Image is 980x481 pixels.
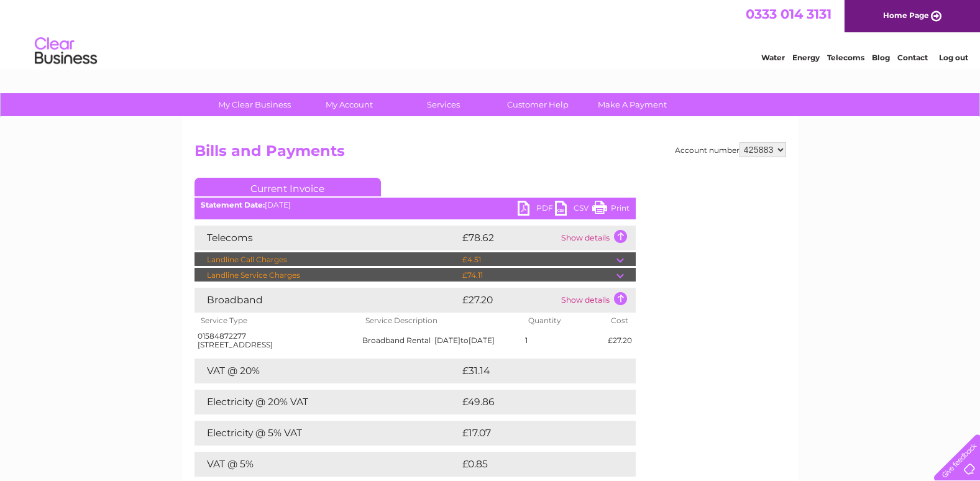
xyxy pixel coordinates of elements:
[195,390,459,415] td: Electricity @ 20% VAT
[195,142,786,166] h2: Bills and Payments
[298,93,400,116] a: My Account
[581,93,684,116] a: Make A Payment
[195,226,459,250] td: Telecoms
[34,32,98,70] img: logo.png
[522,329,605,352] td: 1
[459,252,616,267] td: £4.51
[558,226,636,250] td: Show details
[605,329,635,352] td: £27.20
[459,390,611,415] td: £49.86
[761,53,785,62] a: Water
[459,268,616,283] td: £74.11
[746,6,831,22] a: 0333 014 3131
[203,93,306,116] a: My Clear Business
[460,336,469,345] span: to
[459,226,558,250] td: £78.62
[459,452,607,477] td: £0.85
[195,359,459,383] td: VAT @ 20%
[195,288,459,313] td: Broadband
[522,313,605,329] th: Quantity
[555,201,592,219] a: CSV
[792,53,820,62] a: Energy
[872,53,890,62] a: Blog
[195,252,459,267] td: Landline Call Charges
[195,178,381,196] a: Current Invoice
[897,53,928,62] a: Contact
[518,201,555,219] a: PDF
[195,268,459,283] td: Landline Service Charges
[359,313,522,329] th: Service Description
[459,359,608,383] td: £31.14
[459,288,558,313] td: £27.20
[195,313,359,329] th: Service Type
[195,421,459,446] td: Electricity @ 5% VAT
[939,53,968,62] a: Log out
[195,452,459,477] td: VAT @ 5%
[827,53,864,62] a: Telecoms
[487,93,589,116] a: Customer Help
[198,332,356,349] div: 01584872277 [STREET_ADDRESS]
[675,142,786,157] div: Account number
[592,201,630,219] a: Print
[197,7,784,60] div: Clear Business is a trading name of Verastar Limited (registered in [GEOGRAPHIC_DATA] No. 3667643...
[392,93,495,116] a: Services
[201,200,265,209] b: Statement Date:
[459,421,609,446] td: £17.07
[195,201,636,209] div: [DATE]
[359,329,522,352] td: Broadband Rental [DATE] [DATE]
[558,288,636,313] td: Show details
[605,313,635,329] th: Cost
